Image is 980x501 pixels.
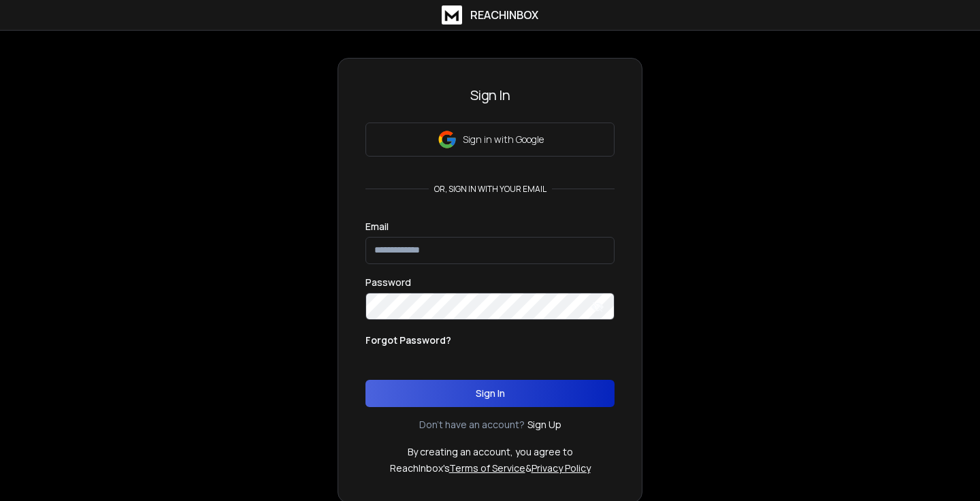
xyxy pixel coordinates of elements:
[442,5,538,25] a: ReachInbox
[429,184,552,195] p: or, sign in with your email
[408,445,573,459] p: By creating an account, you agree to
[365,380,615,407] button: Sign In
[449,462,525,474] a: Terms of Service
[419,418,525,432] p: Don't have an account?
[442,5,462,25] img: logo
[365,222,389,231] label: Email
[470,7,538,23] h1: ReachInbox
[365,123,615,157] button: Sign in with Google
[365,86,615,105] h3: Sign In
[390,462,591,475] p: ReachInbox's &
[463,133,544,146] p: Sign in with Google
[532,462,591,474] a: Privacy Policy
[527,418,561,432] a: Sign Up
[365,334,451,347] p: Forgot Password?
[365,278,411,287] label: Password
